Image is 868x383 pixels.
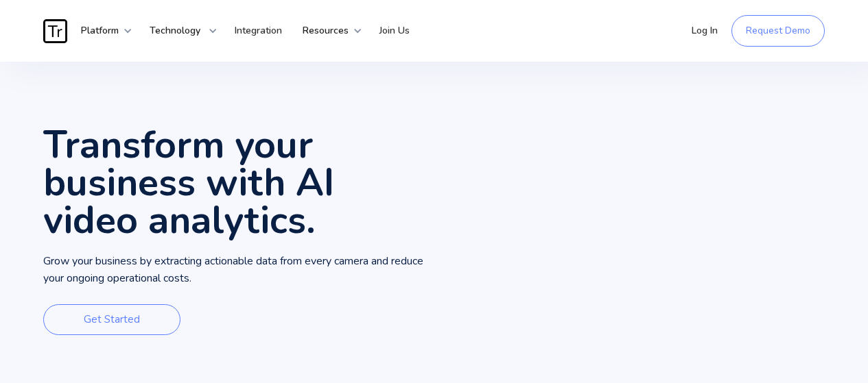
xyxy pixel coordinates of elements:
div: Resources [292,10,362,51]
a: Log In [681,10,728,51]
strong: Technology [150,24,200,37]
a: home [43,19,71,43]
h1: Transform your business with AI video analytics. [43,126,434,239]
strong: Resources [303,24,349,37]
strong: Platform [81,24,119,37]
a: Integration [224,10,292,51]
a: Join Us [369,10,420,51]
img: Traces Logo [43,19,67,43]
a: Get Started [43,304,180,335]
div: Technology [139,10,218,51]
div: Platform [71,10,132,51]
a: Request Demo [731,15,825,47]
p: Grow your business by extracting actionable data from every camera and reduce your ongoing operat... [43,253,434,287]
